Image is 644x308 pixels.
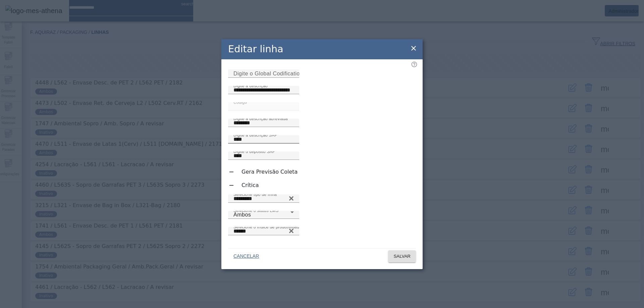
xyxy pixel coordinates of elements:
mat-label: Código [233,100,247,104]
mat-label: Digite a descrição [233,83,268,88]
input: Number [233,195,294,203]
mat-label: Digite a descrição abreviada [233,116,288,121]
mat-label: Digite o depósito SAP [233,149,275,153]
mat-label: Digite o Global Codification [233,70,303,76]
label: Crítica [240,181,259,189]
button: SALVAR [388,250,416,262]
button: CANCELAR [228,250,264,262]
mat-label: Selecione tipo de linha [233,192,277,196]
h2: Editar linha [228,42,283,56]
input: Number [233,227,294,235]
span: Ambos [233,212,251,218]
span: SALVAR [393,253,411,260]
label: Gera Previsão Coleta [240,168,298,176]
span: CANCELAR [233,253,259,260]
mat-label: Digite a descrição SAP [233,133,277,137]
mat-label: Selecione o índice de produtividade [233,225,302,229]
